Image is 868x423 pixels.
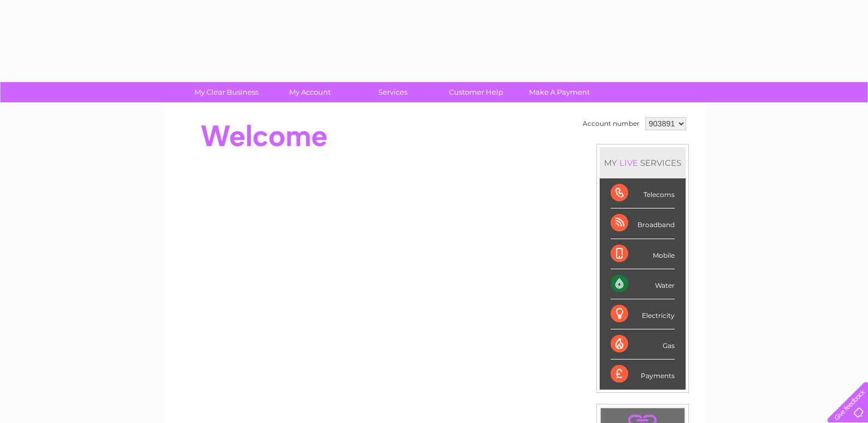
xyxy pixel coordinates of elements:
[611,360,675,389] div: Payments
[580,114,642,133] td: Account number
[611,329,675,360] div: Gas
[611,178,675,208] div: Telecoms
[617,158,640,168] div: LIVE
[611,299,675,329] div: Electricity
[611,239,675,269] div: Mobile
[611,269,675,299] div: Water
[181,82,272,102] a: My Clear Business
[348,82,438,102] a: Services
[611,208,675,239] div: Broadband
[600,147,686,178] div: MY SERVICES
[265,82,355,102] a: My Account
[431,82,521,102] a: Customer Help
[514,82,605,102] a: Make A Payment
